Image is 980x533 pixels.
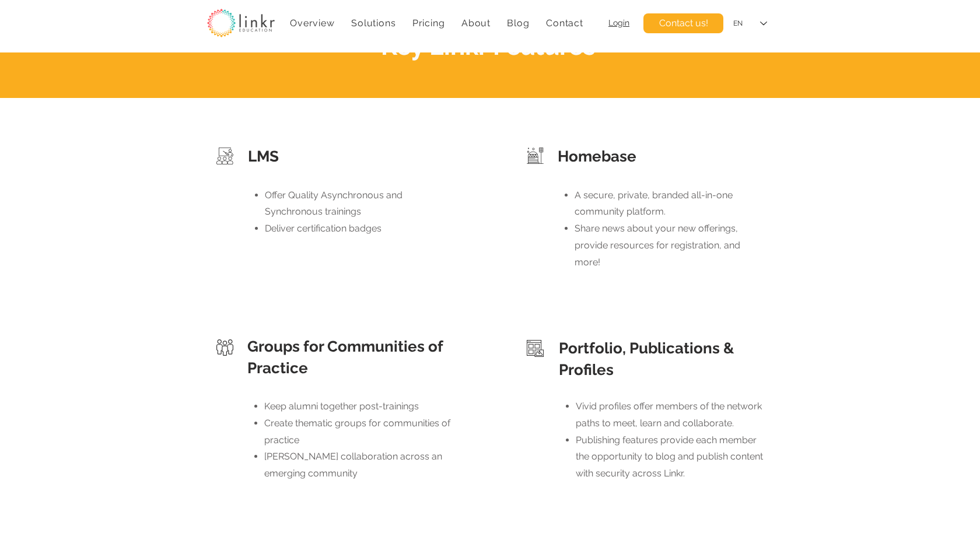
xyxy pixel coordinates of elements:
a: Pricing [407,12,451,34]
span: Portfolio, Publications & Profiles [559,339,734,378]
div: Solutions [345,12,402,34]
a: Blog [501,12,535,34]
span: Publishing features provide each member the opportunity to blog and publish content with security... [576,434,763,479]
span: Groups for Communities of Practice [247,338,443,376]
img: linkr_logo_transparentbg.png [207,9,275,37]
span: Contact us! [659,17,708,30]
span: About [461,17,491,29]
span: Share news about your new offerings, provide resources for registration, and more! [575,223,740,268]
span: Pricing [412,17,445,29]
span: Keep alumni together post-trainings [264,401,419,412]
span: Deliver certification badges [265,223,381,234]
div: Language Selector: English [725,10,775,37]
nav: Site [284,12,589,34]
span: Offer Quality Asynchronous and Synchronous trainings [265,190,402,218]
span: Blog [507,17,529,29]
a: Overview [284,12,341,34]
span: Create thematic groups for communities of practice [264,418,450,446]
a: Contact [540,12,589,34]
span: Homebase [558,148,636,165]
span: LMS [248,148,279,165]
span: Contact [546,17,583,29]
div: EN [733,19,743,29]
a: Contact us! [643,13,723,33]
span: Vivid profiles offer members of the network paths to meet, learn and collaborate. [576,401,762,429]
span: A secure, private, branded all-in-one community platform. [575,190,733,218]
span: Overview [290,17,334,29]
div: About [456,12,497,34]
a: Login [608,18,629,27]
span: Solutions [351,17,395,29]
span: [PERSON_NAME] collaboration across an emerging community [264,451,442,479]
